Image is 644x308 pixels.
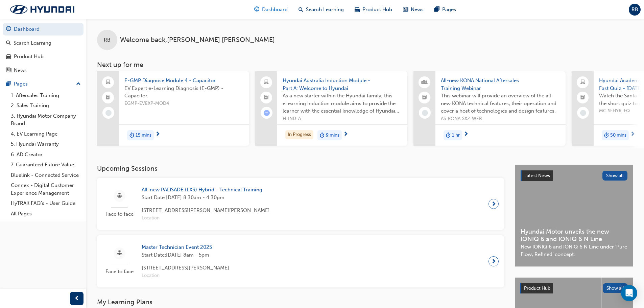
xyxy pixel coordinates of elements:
span: EV Expert e-Learning Diagnosis (E-GMP) - Capacitor. [124,85,244,100]
span: search-icon [299,5,303,14]
span: AS-KONA-SX2-WEB [441,115,560,123]
a: 6. AD Creator [8,149,84,160]
span: laptop-icon [580,78,585,87]
div: Pages [14,80,28,88]
a: 7. Guaranteed Future Value [8,160,84,170]
span: duration-icon [129,131,134,140]
a: HyTRAK FAQ's - User Guide [8,198,84,209]
span: Start Date: [DATE] 8:30am - 4:30pm [142,194,270,202]
span: Latest News [524,173,550,179]
a: 5. Hyundai Warranty [8,139,84,149]
a: car-iconProduct Hub [349,3,398,17]
span: Face to face [102,268,136,276]
span: E-GMP Diagnose Module 4 - Capacitor [124,77,244,85]
span: As a new starter within the Hyundai family, this eLearning Induction module aims to provide the l... [283,92,402,115]
span: next-icon [463,132,469,138]
a: 2. Sales Training [8,100,84,111]
span: learningRecordVerb_NONE-icon [422,110,428,116]
span: booktick-icon [106,93,111,102]
span: EGMP-EVEXP-MOD4 [124,100,244,108]
span: 9 mins [326,132,339,139]
a: search-iconSearch Learning [293,3,349,17]
h3: My Learning Plans [97,298,504,306]
span: Location [142,272,229,280]
span: news-icon [403,5,408,14]
button: RB [629,4,641,16]
span: learningRecordVerb_NONE-icon [580,110,586,116]
span: Pages [442,6,456,14]
span: prev-icon [74,294,79,303]
img: Trak [3,2,81,17]
span: Hyundai Australia Induction Module - Part A: Welcome to Hyundai [283,77,402,92]
span: Location [142,214,270,222]
span: pages-icon [6,81,11,87]
a: Bluelink - Connected Service [8,170,84,181]
h3: Upcoming Sessions [97,165,504,172]
span: [STREET_ADDRESS][PERSON_NAME] [142,264,229,272]
span: car-icon [6,54,11,60]
span: Search Learning [306,6,344,14]
div: Open Intercom Messenger [621,285,637,301]
a: E-GMP Diagnose Module 4 - CapacitorEV Expert e-Learning Diagnosis (E-GMP) - Capacitor.EGMP-EVEXP-... [97,71,249,146]
span: next-icon [630,132,635,138]
a: Dashboard [3,23,84,35]
span: Face to face [102,210,136,218]
span: laptop-icon [264,78,269,87]
span: [STREET_ADDRESS][PERSON_NAME][PERSON_NAME] [142,207,270,214]
span: news-icon [6,68,11,74]
span: booktick-icon [422,93,427,102]
span: sessionType_FACE_TO_FACE-icon [117,249,122,258]
span: This webinar will provide an overview of the all-new KONA technical features, their operation and... [441,92,560,115]
span: duration-icon [320,131,325,140]
button: Show all [602,171,628,181]
span: next-icon [491,199,496,209]
a: All-new KONA National Aftersales Training WebinarThis webinar will provide an overview of the all... [413,71,566,146]
div: Product Hub [14,53,44,61]
span: learningRecordVerb_NONE-icon [105,110,112,116]
a: pages-iconPages [429,3,461,17]
a: Search Learning [3,37,84,49]
span: booktick-icon [264,93,269,102]
span: sessionType_FACE_TO_FACE-icon [117,192,122,200]
span: duration-icon [446,131,451,140]
span: car-icon [355,5,360,14]
a: Product HubShow all [520,283,628,294]
span: RB [104,36,111,44]
span: next-icon [155,132,160,138]
span: All-new PALISADE (LX3) Hybrid - Technical Training [142,186,270,194]
div: Search Learning [14,39,51,47]
a: 4. EV Learning Page [8,129,84,139]
span: Start Date: [DATE] 8am - 5pm [142,251,229,259]
div: News [14,67,27,74]
span: RB [631,6,638,14]
span: booktick-icon [580,93,585,102]
button: Pages [3,78,84,90]
span: New IONIQ 6 and IONIQ 6 N Line under ‘Pure Flow, Refined’ concept. [521,243,627,258]
button: DashboardSearch LearningProduct HubNews [3,22,84,78]
span: up-icon [76,80,81,89]
span: All-new KONA National Aftersales Training Webinar [441,77,560,92]
span: guage-icon [6,26,11,32]
a: Product Hub [3,50,84,63]
a: guage-iconDashboard [249,3,293,17]
span: laptop-icon [106,78,111,87]
span: Master Technician Event 2025 [142,243,229,251]
span: guage-icon [254,5,259,14]
span: 50 mins [610,132,626,139]
a: 1. Aftersales Training [8,90,84,101]
span: duration-icon [604,131,609,140]
h3: Next up for me [86,61,644,69]
span: 1 hr [452,132,460,139]
span: learningRecordVerb_ATTEMPT-icon [264,110,270,116]
div: In Progress [285,130,313,139]
a: news-iconNews [398,3,429,17]
a: Connex - Digital Customer Experience Management [8,180,84,198]
span: Product Hub [362,6,392,14]
span: Product Hub [524,285,550,291]
button: Show all [603,283,628,293]
a: Hyundai Australia Induction Module - Part A: Welcome to HyundaiAs a new starter within the Hyunda... [255,71,407,146]
a: Face to faceAll-new PALISADE (LX3) Hybrid - Technical TrainingStart Date:[DATE] 8:30am - 4:30pm[S... [102,183,499,224]
span: Welcome back , [PERSON_NAME] [PERSON_NAME] [120,36,275,44]
a: Latest NewsShow all [521,170,627,181]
